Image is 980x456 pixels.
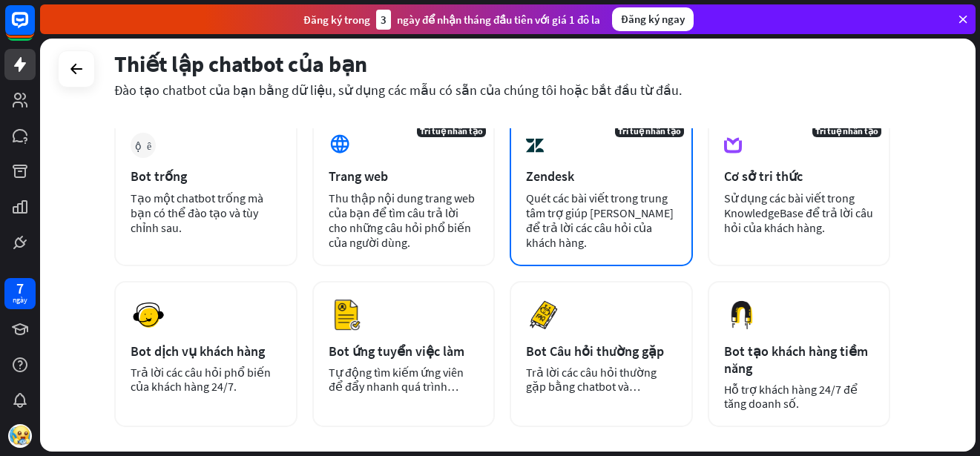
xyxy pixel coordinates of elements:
font: Trả lời các câu hỏi phổ biến của khách hàng 24/7. [131,365,271,394]
font: cộng thêm [135,140,151,151]
font: Đăng ký trong [303,13,370,27]
font: Trí tuệ nhân tạo [420,125,483,136]
a: 7 ngày [4,278,36,309]
font: Bot dịch vụ khách hàng [131,343,265,360]
font: Trí tuệ nhân tạo [618,125,681,136]
font: Bot tạo khách hàng tiềm năng [724,343,868,377]
font: 3 [381,13,387,27]
font: Quét các bài viết trong trung tâm trợ giúp [PERSON_NAME] để trả lời các câu hỏi của khách hàng. [526,191,674,250]
font: Cơ sở tri thức [724,168,803,185]
font: ngày [13,295,27,305]
font: Trí tuệ nhân tạo [815,125,878,136]
font: Tự động tìm kiếm ứng viên để đẩy nhanh quá trình tuyển dụng của bạn. [329,365,464,408]
font: Thiết lập chatbot của bạn [114,50,367,78]
font: Đăng ký ngay [621,12,685,26]
font: Đào tạo chatbot của bạn bằng dữ liệu, sử dụng các mẫu có sẵn của chúng tôi hoặc bắt đầu từ đầu. [114,82,682,99]
font: Sử dụng các bài viết trong KnowledgeBase để trả lời câu hỏi của khách hàng. [724,191,873,235]
font: Thu thập nội dung trang web của bạn để tìm câu trả lời cho những câu hỏi phổ biến của người dùng. [329,191,475,250]
font: Bot ứng tuyển việc làm [329,343,464,360]
font: Bot trống [131,168,187,185]
font: Trả lời các câu hỏi thường gặp bằng chatbot và [PERSON_NAME] thời gian của bạn. [526,365,657,422]
font: Bot Câu hỏi thường gặp [526,343,664,360]
font: Trang web [329,168,388,185]
button: Mở tiện ích trò chuyện LiveChat [12,6,56,50]
font: ngày để nhận tháng đầu tiên với giá 1 đô la [397,13,600,27]
font: Hỗ trợ khách hàng 24/7 để tăng doanh số. [724,382,858,411]
font: Tạo một chatbot trống mà bạn có thể đào tạo và tùy chỉnh sau. [131,191,263,235]
font: Zendesk [526,168,574,185]
font: 7 [16,279,24,297]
